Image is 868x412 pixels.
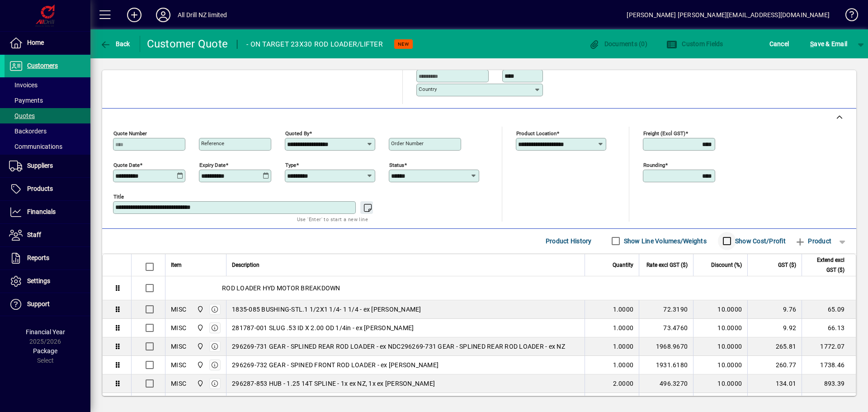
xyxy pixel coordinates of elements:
span: Staff [27,231,41,238]
span: All Drill NZ Limited [194,304,205,314]
div: 496.3270 [645,379,688,388]
span: Support [27,300,50,308]
td: 265.81 [747,337,802,356]
span: Product History [546,234,592,248]
span: 1.0000 [613,305,634,314]
button: Back [98,36,132,52]
a: Suppliers [5,155,90,177]
a: Reports [5,247,90,270]
td: 1772.07 [802,337,856,356]
span: All Drill NZ Limited [194,341,205,351]
span: Reports [27,254,49,261]
span: Home [27,39,44,46]
div: 73.4760 [645,323,688,332]
a: Quotes [5,108,90,123]
a: Home [5,32,90,54]
span: Customers [27,62,58,69]
td: 10.0000 [693,337,747,356]
mat-label: Status [389,161,404,168]
button: Cancel [767,36,792,52]
span: 281787-001 SLUG .53 ID X 2.00 OD 1/4in - ex [PERSON_NAME] [232,323,414,332]
td: 1738.46 [802,356,856,374]
mat-label: Quote date [113,161,140,168]
span: GST ($) [778,260,796,270]
span: 1.0000 [613,342,634,351]
span: Invoices [9,81,38,89]
mat-label: Freight (excl GST) [643,130,685,136]
a: Staff [5,224,90,246]
div: MISC [171,379,186,388]
a: Backorders [5,123,90,139]
button: Product History [542,233,595,249]
span: Communications [9,143,62,150]
span: 296269-731 GEAR - SPLINED REAR ROD LOADER - ex NDC296269-731 GEAR - SPLINED REAR ROD LOADER - ex NZ [232,342,565,351]
mat-label: Quoted by [285,130,309,136]
button: Profile [149,7,178,23]
div: [PERSON_NAME] [PERSON_NAME][EMAIL_ADDRESS][DOMAIN_NAME] [627,8,830,22]
td: 65.09 [802,300,856,319]
mat-label: Expiry date [199,161,226,168]
mat-label: Quote number [113,130,147,136]
td: 893.39 [802,374,856,393]
div: Customer Quote [147,37,228,51]
div: MISC [171,342,186,351]
span: Products [27,185,53,192]
mat-label: Rounding [643,161,665,168]
div: All Drill NZ limited [178,8,227,22]
a: Payments [5,93,90,108]
span: Custom Fields [666,40,723,47]
span: NEW [398,41,409,47]
td: 44.18 [802,393,856,412]
span: Quotes [9,112,35,119]
span: Backorders [9,128,47,135]
span: Cancel [769,37,789,51]
span: 1835-085 BUSHING-STL.1 1/2X1 1/4- 1 1/4 - ex [PERSON_NAME] [232,305,421,314]
span: All Drill NZ Limited [194,323,205,333]
a: Knowledge Base [839,2,857,31]
label: Show Cost/Profit [733,237,786,246]
span: 1.0000 [613,323,634,332]
a: Support [5,293,90,316]
span: All Drill NZ Limited [194,379,205,388]
a: Communications [5,139,90,154]
a: Invoices [5,77,90,93]
div: 1931.6180 [645,360,688,369]
td: 10.0000 [693,374,747,393]
span: ave & Email [810,37,847,51]
div: ROD LOADER HYD MOTOR BREAKDOWN [165,276,856,300]
mat-label: Country [419,86,437,92]
span: 1.0000 [613,360,634,369]
td: 9.92 [747,319,802,337]
a: Settings [5,270,90,293]
mat-label: Product location [516,130,557,136]
td: 66.13 [802,319,856,337]
a: Products [5,178,90,200]
span: Description [232,260,259,270]
div: MISC [171,305,186,314]
button: Custom Fields [664,36,726,52]
span: Item [171,260,182,270]
span: S [810,40,814,47]
span: Package [33,347,57,355]
button: Add [120,7,149,23]
span: Financials [27,208,56,215]
td: 9.76 [747,300,802,319]
mat-label: Title [113,193,124,199]
app-page-header-button: Back [90,36,140,52]
button: Product [790,233,836,249]
td: 134.01 [747,374,802,393]
span: 2.0000 [613,379,634,388]
mat-label: Order number [391,140,424,147]
div: 1968.9670 [645,342,688,351]
td: 260.77 [747,356,802,374]
td: 10.0000 [693,300,747,319]
button: Save & Email [806,36,852,52]
mat-hint: Use 'Enter' to start a new line [297,214,368,224]
span: All Drill NZ Limited [194,360,205,370]
span: Discount (%) [711,260,742,270]
span: 296287-853 HUB - 1.25 14T SPLINE - 1x ex NZ, 1x ex [PERSON_NAME] [232,379,435,388]
div: - ON TARGET 23X30 ROD LOADER/LIFTER [246,37,383,52]
td: 10.0000 [693,393,747,412]
td: 10.0000 [693,319,747,337]
span: Quantity [613,260,633,270]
